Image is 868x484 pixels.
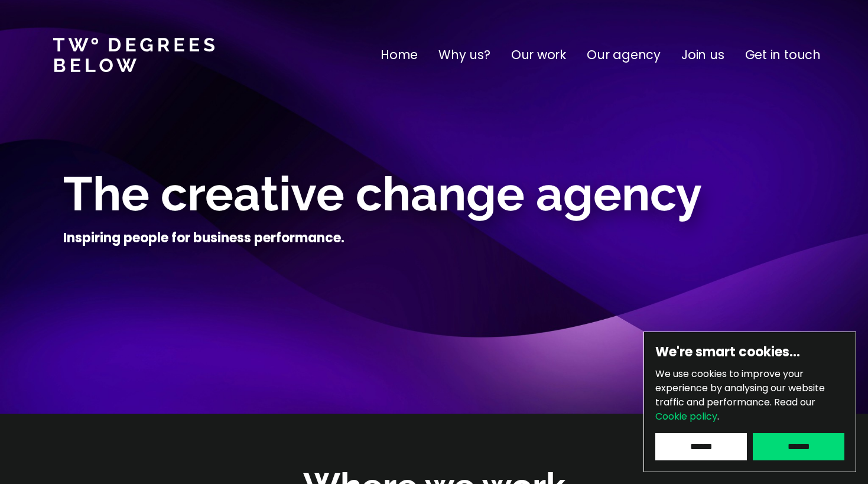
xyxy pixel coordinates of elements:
a: Cookie policy [655,410,717,423]
h6: We're smart cookies… [655,343,844,361]
h4: Inspiring people for business performance. [63,229,344,247]
span: The creative change agency [63,166,702,222]
a: Join us [681,46,724,64]
p: We use cookies to improve your experience by analysing our website traffic and performance. [655,367,844,424]
a: Home [381,46,418,64]
a: Get in touch [745,46,821,64]
a: Why us? [438,46,490,64]
span: Read our . [655,395,815,423]
a: Our work [511,46,566,64]
a: Our agency [587,46,661,64]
